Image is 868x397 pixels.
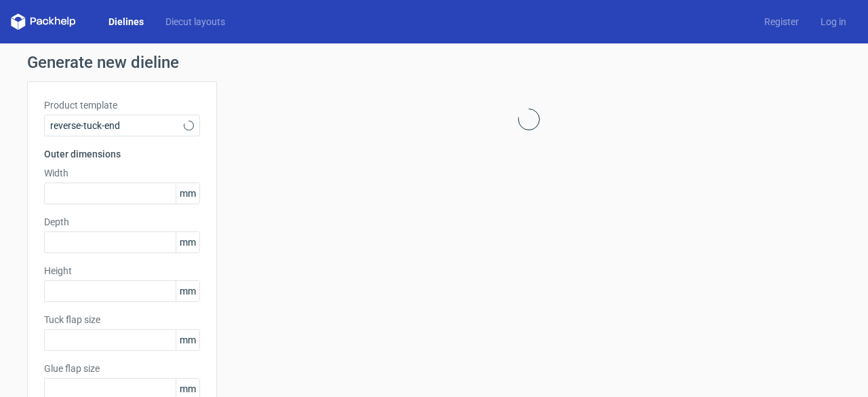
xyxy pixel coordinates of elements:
[753,15,810,29] a: Register
[176,232,199,252] span: mm
[176,281,199,301] span: mm
[810,15,857,29] a: Log in
[44,215,200,229] label: Depth
[98,15,155,29] a: Dielines
[44,313,200,326] label: Tuck flap size
[50,119,184,132] span: reverse-tuck-end
[27,54,841,71] h1: Generate new dieline
[44,98,200,112] label: Product template
[176,183,199,204] span: mm
[176,330,199,350] span: mm
[44,362,200,375] label: Glue flap size
[44,166,200,180] label: Width
[155,15,236,29] a: Diecut layouts
[44,264,200,278] label: Height
[44,147,200,161] h3: Outer dimensions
